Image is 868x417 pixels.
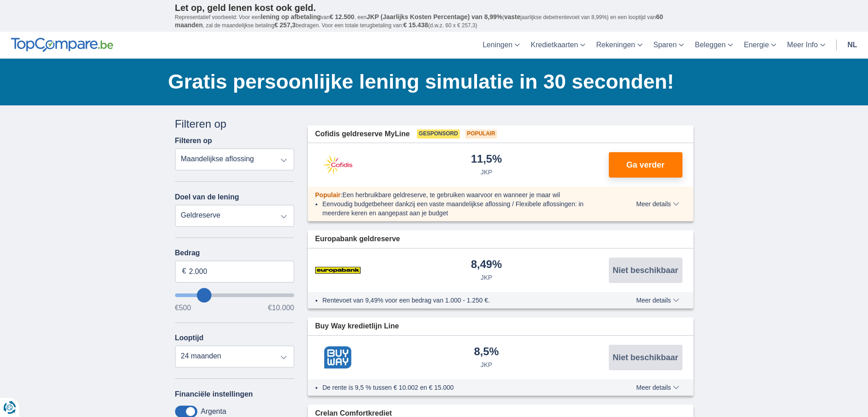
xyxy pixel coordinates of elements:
span: Meer details [636,201,679,207]
div: JKP [481,360,492,369]
a: Beleggen [689,32,738,59]
div: 8,49% [471,259,502,271]
img: product.pl.alt Europabank [315,259,361,282]
a: Leningen [477,32,525,59]
label: Looptijd [175,334,204,342]
img: product.pl.alt Buy Way [315,346,361,369]
img: TopCompare [11,38,113,52]
img: product.pl.alt Cofidis [315,154,361,176]
span: Cofidis geldreserve MyLine [315,129,410,139]
div: : [308,190,610,199]
span: € 257,3 [274,21,296,29]
button: Meer details [629,200,686,208]
a: Sparen [648,32,690,59]
div: JKP [481,168,492,177]
span: € [182,266,186,277]
h1: Gratis persoonlijke lening simulatie in 30 seconden! [168,68,693,96]
button: Niet beschikbaar [609,345,682,370]
span: Populair [465,129,497,139]
span: vaste [504,13,521,20]
span: €500 [175,304,191,312]
span: Meer details [636,297,679,303]
a: Meer Info [782,32,831,59]
a: Energie [738,32,782,59]
span: € 12.500 [330,13,355,20]
button: Niet beschikbaar [609,258,682,283]
span: Europabank geldreserve [315,234,400,244]
button: Meer details [629,297,686,304]
label: Financiële instellingen [175,390,253,398]
span: Meer details [636,384,679,391]
label: Filteren op [175,137,212,145]
span: JKP (Jaarlijks Kosten Percentage) van 8,99% [366,13,502,20]
label: Argenta [201,407,226,416]
label: Doel van de lening [175,193,239,201]
span: Niet beschikbaar [612,266,678,274]
input: wantToBorrow [175,293,295,297]
span: Gesponsord [417,129,460,139]
a: Rekeningen [591,32,647,59]
a: nl [842,32,863,59]
span: Niet beschikbaar [612,353,678,362]
span: Buy Way kredietlijn Line [315,321,399,332]
span: Populair [315,191,341,199]
span: 60 maanden [175,13,663,29]
div: JKP [481,273,492,282]
div: 8,5% [474,346,499,358]
div: Filteren op [175,116,295,132]
a: Kredietkaarten [525,32,591,59]
span: lening op afbetaling [261,13,321,20]
p: Let op, geld lenen kost ook geld. [175,2,693,13]
button: Meer details [629,384,686,391]
span: Een herbruikbare geldreserve, te gebruiken waarvoor en wanneer je maar wil [342,191,560,199]
li: Rentevoet van 9,49% voor een bedrag van 1.000 - 1.250 €. [322,296,603,305]
span: € 15.438 [403,21,428,29]
span: €10.000 [268,304,294,312]
li: De rente is 9,5 % tussen € 10.002 en € 15.000 [322,383,603,392]
p: Representatief voorbeeld: Voor een van , een ( jaarlijkse debetrentevoet van 8,99%) en een loopti... [175,13,693,30]
span: Ga verder [626,161,664,169]
button: Ga verder [609,152,682,178]
label: Bedrag [175,249,295,257]
div: 11,5% [471,154,502,166]
li: Eenvoudig budgetbeheer dankzij een vaste maandelijkse aflossing / Flexibele aflossingen: in meerd... [322,199,603,218]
